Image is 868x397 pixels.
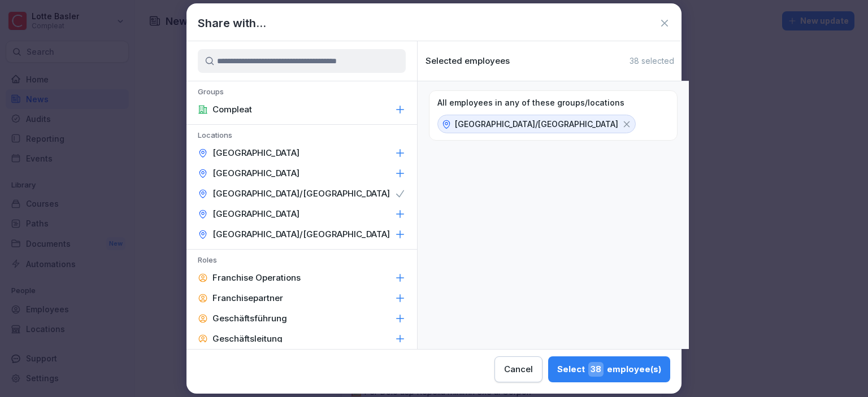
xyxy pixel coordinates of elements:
[494,356,542,382] button: Cancel
[186,255,417,268] p: Roles
[212,293,283,304] p: Franchisepartner
[630,56,674,66] p: 38 selected
[212,229,390,240] p: [GEOGRAPHIC_DATA]/[GEOGRAPHIC_DATA]
[198,15,266,32] h1: Share with...
[212,208,300,220] p: [GEOGRAPHIC_DATA]
[426,56,510,66] p: Selected employees
[212,333,283,344] p: Geschäftsleitung
[557,362,661,377] div: Select employee(s)
[212,188,390,199] p: [GEOGRAPHIC_DATA]/[GEOGRAPHIC_DATA]
[186,87,417,99] p: Groups
[455,118,618,130] p: [GEOGRAPHIC_DATA]/[GEOGRAPHIC_DATA]
[212,313,287,324] p: Geschäftsführung
[212,272,301,283] p: Franchise Operations
[588,362,604,377] span: 38
[504,363,533,376] div: Cancel
[548,356,670,382] button: Select38employee(s)
[212,104,252,115] p: Compleat
[186,130,417,143] p: Locations
[437,98,624,108] p: All employees in any of these groups/locations
[212,168,300,179] p: [GEOGRAPHIC_DATA]
[212,147,300,159] p: [GEOGRAPHIC_DATA]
